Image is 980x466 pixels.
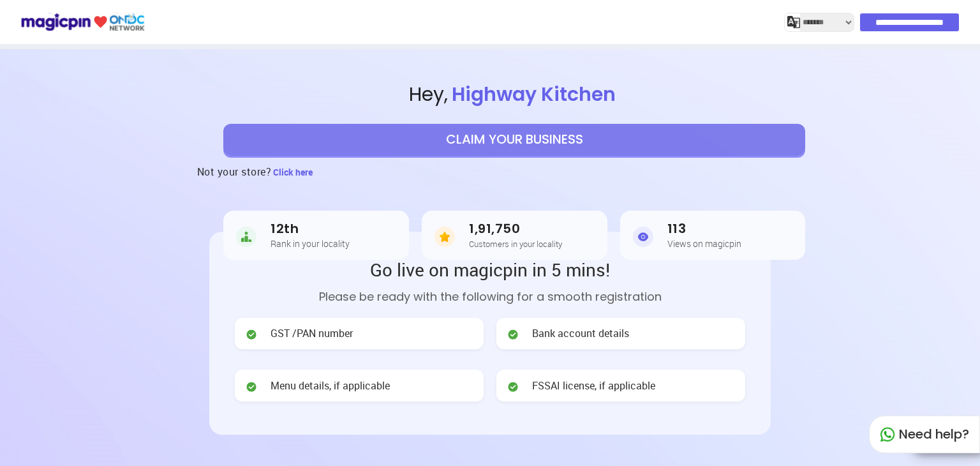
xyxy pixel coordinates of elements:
span: Bank account details [532,326,629,341]
p: Please be ready with the following for a smooth registration [235,288,745,305]
span: FSSAI license, if applicable [532,379,655,393]
img: check [245,380,258,393]
h3: 12th [271,222,350,236]
img: check [245,328,258,341]
img: Customers [434,224,455,250]
img: Views [633,224,653,250]
img: check [507,328,519,341]
button: CLAIM YOUR BUSINESS [223,124,805,156]
h5: Views on magicpin [667,239,741,248]
span: Hey , [49,81,980,109]
img: ondc-logo-new-small.8a59708e.svg [20,11,145,33]
h3: 113 [667,222,741,236]
h3: Not your store? [197,156,272,188]
h3: 1,91,750 [469,222,562,236]
span: Click here [273,166,313,178]
img: j2MGCQAAAABJRU5ErkJggg== [787,16,800,29]
span: Highway Kitchen [448,80,620,108]
img: whatapp_green.7240e66a.svg [880,427,895,442]
div: Need help? [869,416,980,453]
span: Menu details, if applicable [271,379,390,393]
h2: Go live on magicpin in 5 mins! [235,257,745,282]
span: GST /PAN number [271,326,353,341]
h5: Rank in your locality [271,239,350,248]
h5: Customers in your locality [469,239,562,248]
img: Rank [236,224,256,250]
img: check [507,380,519,393]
